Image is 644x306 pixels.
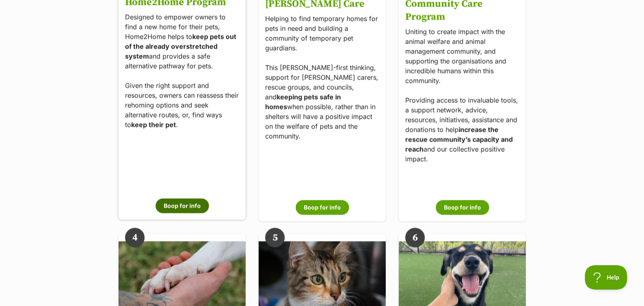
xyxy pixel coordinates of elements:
[405,125,513,153] strong: increase the rescue community’s capacity and reach
[131,120,176,129] strong: keep their pet
[125,32,236,60] strong: keep pets out of the already overstretched system
[435,200,489,215] button: Boop for info
[265,228,285,247] span: 5
[405,27,519,164] p: Uniting to create impact with the animal welfare and animal management community, and supporting ...
[125,12,239,129] p: Designed to empower owners to find a new home for their pets, Home2Home helps to and provides a s...
[265,13,379,141] p: Helping to find temporary homes for pets in need and building a community of temporary pet guardi...
[405,228,425,247] span: 6
[585,265,628,290] iframe: Help Scout Beacon - Open
[295,200,349,215] button: Boop for info
[265,93,341,111] strong: keeping pets safe in homes
[155,198,209,213] button: Boop for info
[125,228,145,247] span: 4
